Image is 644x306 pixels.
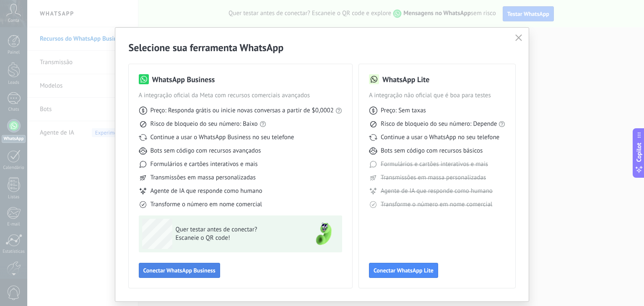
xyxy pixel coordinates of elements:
[151,106,334,115] span: Preço: Responda grátis ou inicie novas conversas a partir de $0,0002
[381,106,426,115] span: Preço: Sem taxas
[369,91,506,100] span: A integração não oficial que é boa para testes
[309,219,339,249] img: green-phone.png
[369,263,438,278] button: Conectar WhatsApp Lite
[381,187,493,195] span: Agente de IA que responde como humano
[151,147,261,155] span: Bots sem código com recursos avançados
[381,120,497,128] span: Risco de bloqueio do seu número: Depende
[635,143,643,162] span: Copilot
[381,174,486,182] span: Transmissões em massa personalizadas
[381,160,488,169] span: Formulários e cartões interativos e mais
[381,147,483,155] span: Bots sem código com recursos básicos
[381,133,499,142] span: Continue a usar o WhatsApp no seu telefone
[151,120,258,128] span: Risco de bloqueio do seu número: Baixo
[382,74,429,85] h3: WhatsApp Lite
[176,234,298,242] span: Escaneie o QR code!
[151,200,262,209] span: Transforme o número em nome comercial
[151,133,294,142] span: Continue a usar o WhatsApp Business no seu telefone
[152,74,215,85] h3: WhatsApp Business
[143,267,216,273] span: Conectar WhatsApp Business
[129,41,516,54] h2: Selecione sua ferramenta WhatsApp
[176,226,298,234] span: Quer testar antes de conectar?
[381,200,492,209] span: Transforme o número em nome comercial
[151,187,262,195] span: Agente de IA que responde como humano
[139,91,342,100] span: A integração oficial da Meta com recursos comerciais avançados
[151,160,258,169] span: Formulários e cartões interativos e mais
[151,174,256,182] span: Transmissões em massa personalizadas
[374,267,434,273] span: Conectar WhatsApp Lite
[139,263,220,278] button: Conectar WhatsApp Business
